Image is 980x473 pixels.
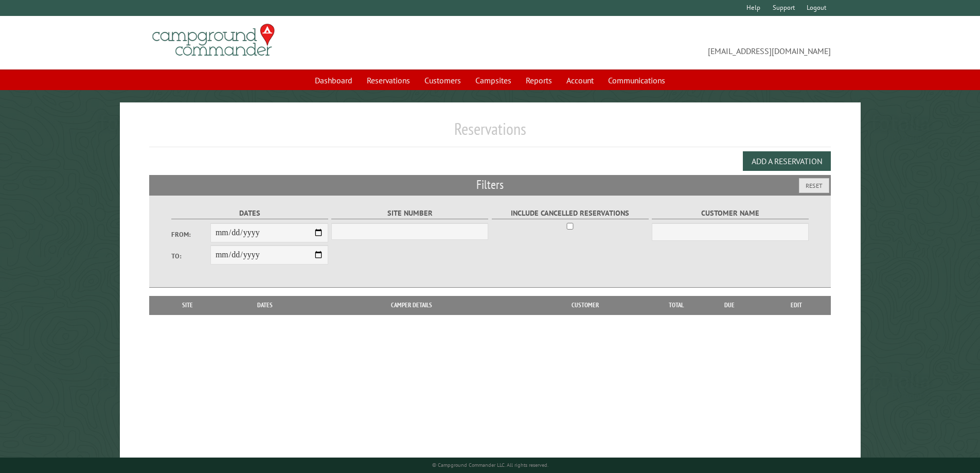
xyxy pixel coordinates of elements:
[149,20,278,60] img: Campground Commander
[309,296,514,314] th: Camper Details
[490,28,831,57] span: [EMAIL_ADDRESS][DOMAIN_NAME]
[331,207,488,219] label: Site Number
[149,119,831,147] h1: Reservations
[514,296,656,314] th: Customer
[149,175,831,195] h2: Filters
[799,178,829,193] button: Reset
[432,462,548,468] small: © Campground Commander LLC. All rights reserved.
[697,296,762,314] th: Due
[171,207,328,219] label: Dates
[469,71,518,90] a: Campsites
[602,71,671,90] a: Communications
[652,207,809,219] label: Customer Name
[418,71,467,90] a: Customers
[221,296,309,314] th: Dates
[171,251,210,261] label: To:
[520,71,558,90] a: Reports
[762,296,831,314] th: Edit
[656,296,697,314] th: Total
[560,71,600,90] a: Account
[361,71,416,90] a: Reservations
[154,296,221,314] th: Site
[171,230,210,239] label: From:
[309,71,359,90] a: Dashboard
[492,207,649,219] label: Include Cancelled Reservations
[743,151,831,171] button: Add a Reservation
